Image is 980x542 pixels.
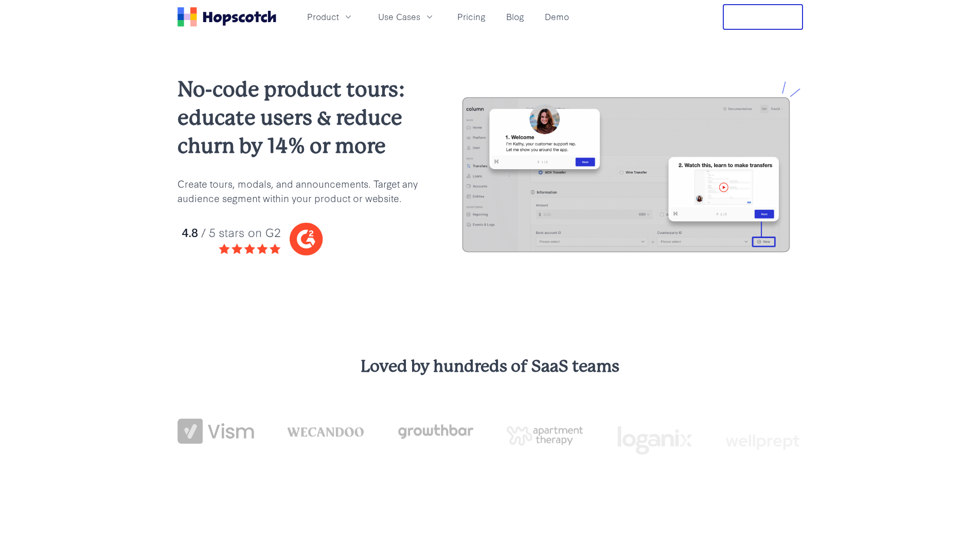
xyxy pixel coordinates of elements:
span: Use Cases [378,10,420,23]
img: wellprept logo [726,431,803,453]
img: loganix-logo [616,421,693,461]
button: Use Cases [372,8,441,25]
a: Blog [502,8,528,25]
img: growthbar-logo [397,424,473,439]
button: Free Trial [723,4,803,30]
h3: Loved by hundreds of SaaS teams [177,355,803,378]
button: Product [301,8,360,25]
p: Create tours, modals, and announcements. Target any audience segment within your product or website. [177,176,419,205]
span: Product [307,10,339,23]
a: Home [177,7,276,27]
h2: No-code product tours: educate users & reduce churn by 14% or more [177,75,419,160]
img: vism logo [177,419,254,444]
img: hopscotch g2 [177,218,419,261]
a: Pricing [453,8,490,25]
img: wecandoo-logo [287,426,364,437]
img: hopscotch product tours for saas businesses [452,81,803,267]
img: png-apartment-therapy-house-studio-apartment-home [506,426,583,445]
a: Demo [541,8,573,25]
